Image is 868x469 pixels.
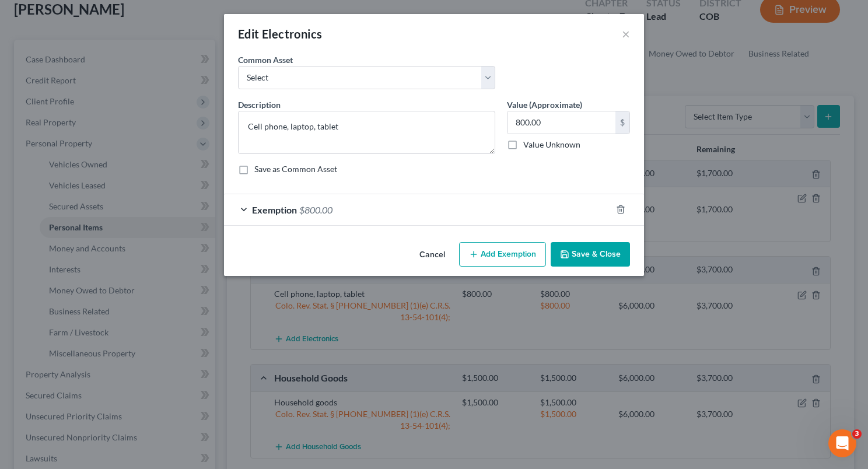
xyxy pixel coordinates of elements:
label: Common Asset [238,54,293,66]
button: Cancel [410,243,454,267]
span: 3 [852,429,862,439]
label: Value Unknown [523,139,580,150]
label: Value (Approximate) [507,99,582,111]
iframe: Intercom live chat [828,429,856,457]
input: 0.00 [508,111,615,134]
label: Save as Common Asset [254,163,337,175]
button: Save & Close [551,242,630,267]
span: $800.00 [299,204,332,215]
button: × [622,27,630,41]
div: $ [615,111,629,134]
span: Exemption [252,204,297,215]
div: Edit Electronics [238,26,322,42]
button: Add Exemption [459,242,546,267]
span: Description [238,100,281,110]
